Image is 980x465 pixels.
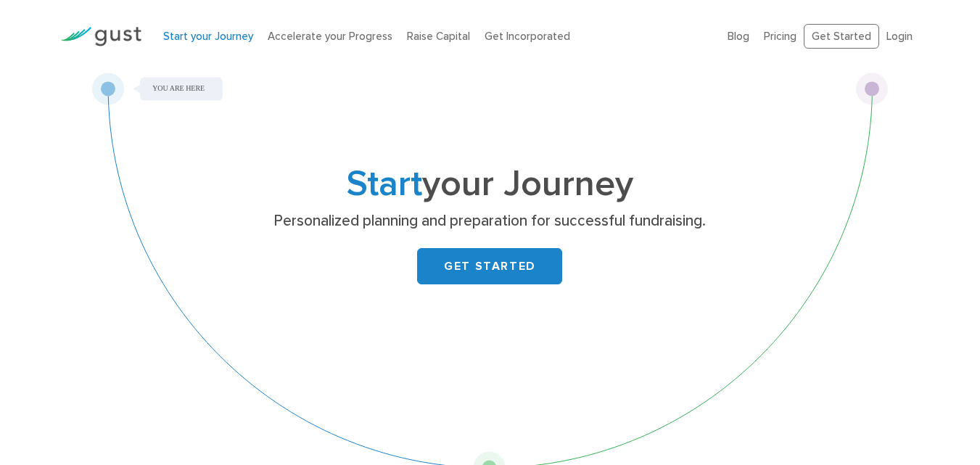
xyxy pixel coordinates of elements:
[347,162,422,205] span: Start
[886,30,913,43] a: Login
[485,30,570,43] a: Get Incorporated
[764,30,796,43] a: Pricing
[60,27,141,46] img: Gust Logo
[163,30,253,43] a: Start your Journey
[203,168,776,201] h1: your Journey
[209,211,771,231] p: Personalized planning and preparation for successful fundraising.
[804,24,879,49] a: Get Started
[268,30,392,43] a: Accelerate your Progress
[728,30,749,43] a: Blog
[407,30,470,43] a: Raise Capital
[417,248,562,284] a: GET STARTED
